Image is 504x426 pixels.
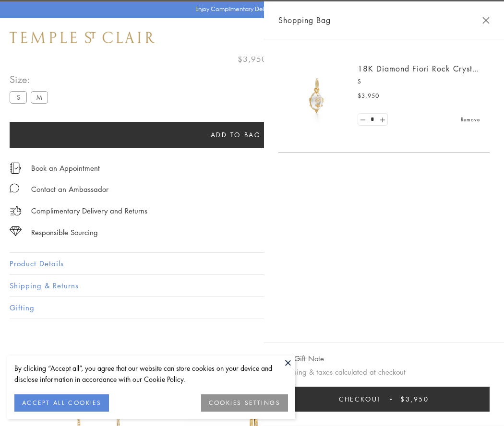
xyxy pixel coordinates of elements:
a: Set quantity to 0 [358,114,368,126]
button: Checkout $3,950 [278,387,490,412]
span: Size: [10,71,52,87]
p: S [358,77,480,86]
a: Remove [461,114,480,125]
img: icon_sourcing.svg [10,226,22,236]
div: By clicking “Accept all”, you agree that our website can store cookies on your device and disclos... [14,363,288,385]
span: $3,950 [400,394,429,404]
a: Book an Appointment [31,163,100,173]
img: MessageIcon-01_2.svg [10,183,19,193]
span: $3,950 [238,53,267,65]
p: Shipping & taxes calculated at checkout [278,366,490,378]
button: Product Details [10,253,494,274]
h3: You May Also Like [24,353,480,368]
img: icon_delivery.svg [10,205,22,217]
div: Contact an Ambassador [31,183,108,195]
label: M [31,91,48,103]
div: Responsible Sourcing [31,226,98,238]
img: Temple St. Clair [10,32,155,43]
img: icon_appointment.svg [10,163,21,174]
span: Shopping Bag [278,14,331,26]
button: Gifting [10,297,494,319]
button: Add to bag [10,122,462,148]
img: P51889-E11FIORI [288,67,346,125]
button: Shipping & Returns [10,275,494,296]
a: Set quantity to 2 [377,114,387,126]
label: S [10,91,27,103]
span: Add to bag [211,130,261,140]
span: Checkout [339,394,382,404]
button: ACCEPT ALL COOKIES [14,394,109,412]
p: Enjoy Complimentary Delivery & Returns [195,4,304,14]
button: Add Gift Note [278,353,324,365]
span: $3,950 [358,91,379,101]
button: Close Shopping Bag [482,17,490,24]
button: COOKIES SETTINGS [201,394,288,412]
p: Complimentary Delivery and Returns [31,205,147,217]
